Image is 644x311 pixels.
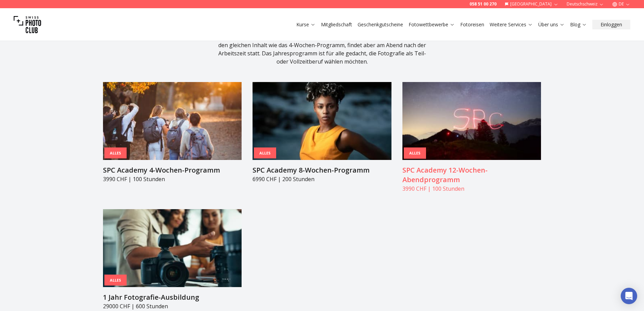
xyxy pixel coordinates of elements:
[358,21,403,28] a: Geschenkgutscheine
[567,20,590,29] button: Blog
[103,209,242,310] a: 1 Jahr Fotografie-AusbildungAlles1 Jahr Fotografie-Ausbildung29000 CHF | 600 Stunden
[253,82,391,183] a: SPC Academy 8-Wochen-ProgrammAllesSPC Academy 8-Wochen-Programm6990 CHF | 200 Stunden
[536,20,567,29] button: Über uns
[402,185,541,193] p: 3990 CHF | 100 Stunden
[321,21,352,28] a: Mitgliedschaft
[253,175,391,183] p: 6990 CHF | 200 Stunden
[103,82,242,183] a: SPC Academy 4-Wochen-ProgrammAllesSPC Academy 4-Wochen-Programm3990 CHF | 100 Stunden
[404,148,426,159] div: Alles
[460,21,484,28] a: Fotoreisen
[621,288,637,304] div: Open Intercom Messenger
[104,274,127,286] div: Alles
[253,82,391,160] img: SPC Academy 8-Wochen-Programm
[469,1,497,7] a: 058 51 00 270
[254,147,276,159] div: Alles
[253,165,391,175] h3: SPC Academy 8-Wochen-Programm
[355,20,406,29] button: Geschenkgutscheine
[296,21,315,28] a: Kurse
[402,82,541,193] a: SPC Academy 12-Wochen-AbendprogrammAllesSPC Academy 12-Wochen-Abendprogramm3990 CHF | 100 Stunden
[14,11,41,38] img: Swiss photo club
[103,165,242,175] h3: SPC Academy 4-Wochen-Programm
[103,82,242,160] img: SPC Academy 4-Wochen-Programm
[402,165,541,185] h3: SPC Academy 12-Wochen-Abendprogramm
[487,20,536,29] button: Weitere Services
[212,25,432,66] div: Wähle das Programm, das zu deinem Zeitplan und deinen Bedürfnissen passt. Die 4 oder 8 Wochen-Pro...
[318,20,355,29] button: Mitgliedschaft
[570,21,587,28] a: Blog
[490,21,533,28] a: Weitere Services
[406,20,458,29] button: Fotowettbewerbe
[294,20,318,29] button: Kurse
[103,209,242,287] img: 1 Jahr Fotografie-Ausbildung
[409,21,455,28] a: Fotowettbewerbe
[458,20,487,29] button: Fotoreisen
[103,293,242,302] h3: 1 Jahr Fotografie-Ausbildung
[103,302,242,310] p: 29000 CHF | 600 Stunden
[592,20,630,29] button: Einloggen
[103,175,242,183] p: 3990 CHF | 100 Stunden
[104,147,127,159] div: Alles
[538,21,565,28] a: Über uns
[402,82,541,160] img: SPC Academy 12-Wochen-Abendprogramm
